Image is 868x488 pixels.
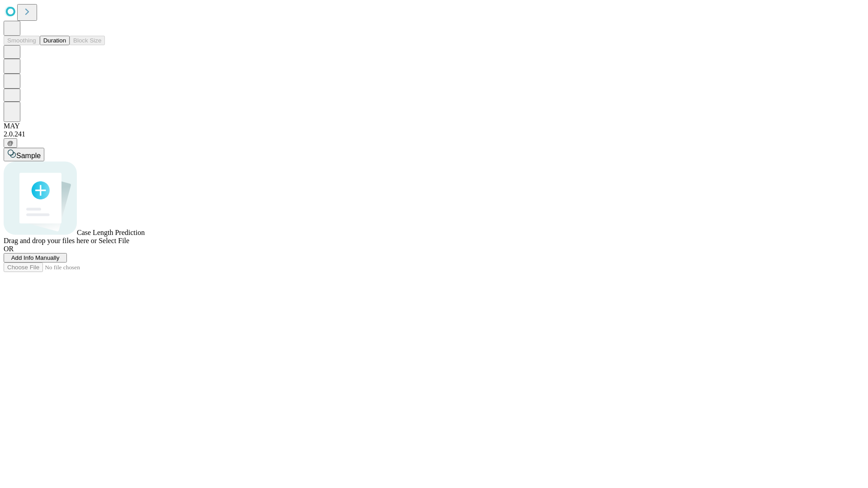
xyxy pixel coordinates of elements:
[16,152,41,160] span: Sample
[4,130,864,138] div: 2.0.241
[4,245,14,253] span: OR
[4,148,44,161] button: Sample
[40,36,70,45] button: Duration
[4,138,17,148] button: @
[11,254,60,261] span: Add Info Manually
[4,36,40,45] button: Smoothing
[70,36,105,45] button: Block Size
[4,253,67,263] button: Add Info Manually
[4,122,864,130] div: MAY
[77,229,145,236] span: Case Length Prediction
[4,237,97,244] span: Drag and drop your files here or
[7,140,14,146] span: @
[99,237,129,244] span: Select File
